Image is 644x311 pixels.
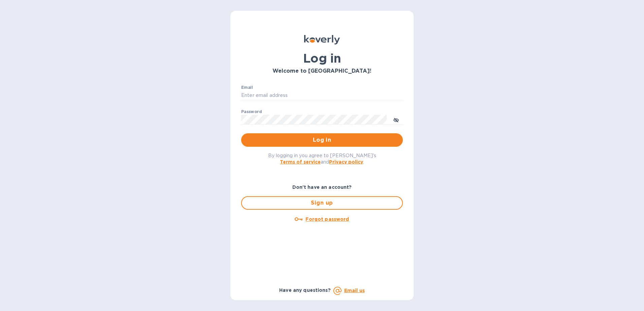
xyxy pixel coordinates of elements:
[241,196,403,210] button: Sign up
[304,35,340,44] img: Koverly
[292,184,352,190] b: Don't have an account?
[329,159,363,165] a: Privacy policy
[305,216,349,222] u: Forgot password
[241,85,253,90] label: Email
[247,136,397,144] span: Log in
[279,287,331,293] b: Have any questions?
[268,153,376,165] span: By logging in you agree to [PERSON_NAME]'s and .
[247,199,397,207] span: Sign up
[241,91,403,101] input: Enter email address
[241,51,403,65] h1: Log in
[241,68,403,74] h3: Welcome to [GEOGRAPHIC_DATA]!
[280,159,321,165] a: Terms of service
[241,133,403,147] button: Log in
[241,110,262,114] label: Password
[344,288,365,293] a: Email us
[389,113,403,126] button: toggle password visibility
